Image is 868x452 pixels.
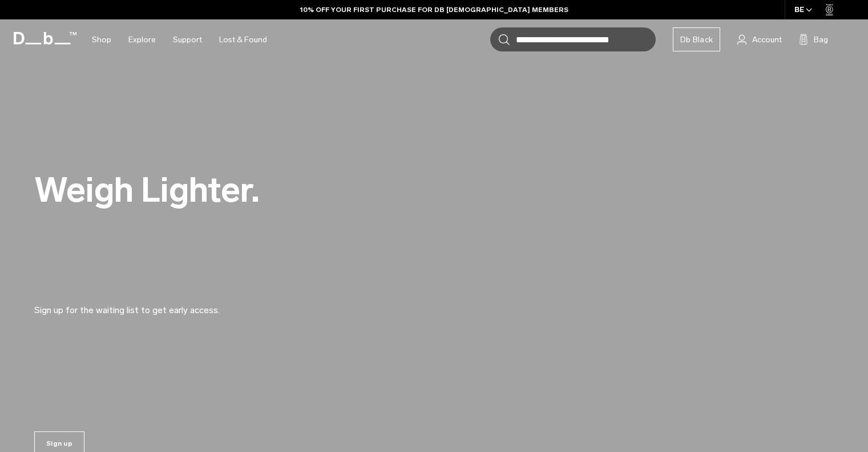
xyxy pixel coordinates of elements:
[34,173,548,207] h2: Weigh Lighter.
[673,27,720,51] a: Db Black
[173,19,202,60] a: Support
[752,34,782,46] span: Account
[34,290,308,317] p: Sign up for the waiting list to get early access.
[814,34,828,46] span: Bag
[128,19,156,60] a: Explore
[799,33,828,46] button: Bag
[300,5,568,15] a: 10% OFF YOUR FIRST PURCHASE FOR DB [DEMOGRAPHIC_DATA] MEMBERS
[219,19,267,60] a: Lost & Found
[92,19,111,60] a: Shop
[737,33,782,46] a: Account
[83,19,276,60] nav: Main Navigation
